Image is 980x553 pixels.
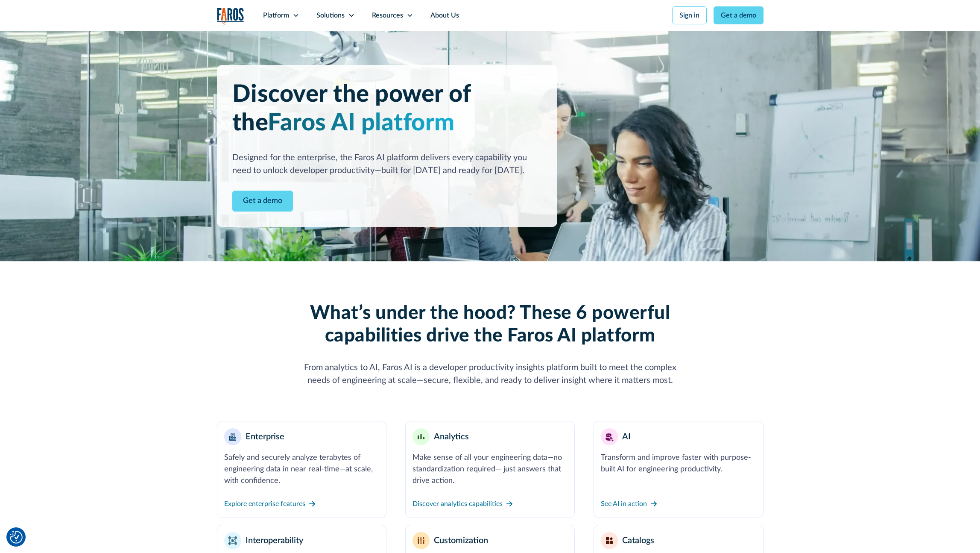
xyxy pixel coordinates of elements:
[217,421,386,518] a: Enterprise building blocks or structure iconEnterpriseSafely and securely analyze terabytes of en...
[316,10,345,21] div: Solutions
[622,430,631,443] div: AI
[228,536,237,545] img: Interoperability nodes and connectors icon
[434,534,488,547] div: Customization
[601,452,756,475] div: Transform and improve faster with purpose-built AI for engineering productivity.
[294,302,687,347] h2: What’s under the hood? These 6 powerful capabilities drive the Faros AI platform
[263,10,289,21] div: Platform
[418,434,424,440] img: Minimalist bar chart analytics icon
[232,80,542,138] h1: Discover the power of the
[405,421,575,518] a: Minimalist bar chart analytics iconAnalyticsMake sense of all your engineering data—no standardiz...
[224,452,379,487] div: Safely and securely analyze terabytes of engineering data in near real-time—at scale, with confid...
[10,531,23,544] button: Cookie Settings
[294,361,687,387] div: From analytics to AI, Faros AI is a developer productivity insights platform built to meet the co...
[229,433,236,441] img: Enterprise building blocks or structure icon
[606,537,613,544] img: Grid icon for layout or catalog
[224,499,305,509] div: Explore enterprise features
[603,430,616,444] img: AI robot or assistant icon
[217,8,244,25] a: home
[418,537,424,544] img: Customization or settings filter icon
[412,499,503,509] div: Discover analytics capabilities
[372,10,403,21] div: Resources
[601,499,647,509] div: See AI in action
[246,430,284,443] div: Enterprise
[246,534,303,547] div: Interoperability
[217,8,244,25] img: Logo of the analytics and reporting company Faros.
[434,430,469,443] div: Analytics
[268,111,455,135] span: Faros AI platform
[594,421,763,518] a: AI robot or assistant iconAITransform and improve faster with purpose-built AI for engineering pr...
[10,531,23,544] img: Revisit consent button
[714,6,764,24] a: Get a demo
[232,151,542,177] div: Designed for the enterprise, the Faros AI platform delivers every capability you need to unlock d...
[412,452,568,487] div: Make sense of all your engineering data—no standardization required— just answers that drive action.
[232,191,293,212] a: Contact Modal
[672,6,707,24] a: Sign in
[622,534,654,547] div: Catalogs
